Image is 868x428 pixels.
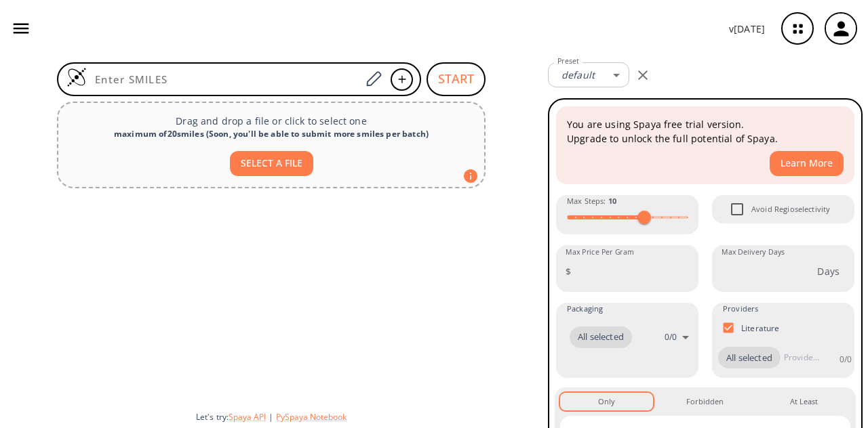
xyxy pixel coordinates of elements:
button: Only [560,393,653,410]
div: Forbidden [686,395,724,408]
p: Literature [741,322,780,334]
div: maximum of 20 smiles ( Soon, you'll be able to submit more smiles per batch ) [69,128,473,140]
button: At Least [757,393,850,410]
img: Logo Spaya [66,67,87,87]
div: At Least [790,395,818,408]
em: default [561,68,595,81]
span: All selected [718,351,781,365]
span: Avoid Regioselectivity [751,203,830,215]
button: Learn More [770,151,844,176]
div: Let's try: [196,411,537,423]
button: SELECT A FILE [230,151,313,176]
span: Max Steps : [567,195,616,207]
p: 0 / 0 [840,354,852,365]
span: Avoid Regioselectivity [723,195,751,223]
p: Drag and drop a file or click to select one [69,114,473,128]
label: Preset [557,56,579,66]
div: Only [598,395,615,408]
button: Spaya API [229,411,266,423]
button: Forbidden [658,393,751,410]
button: START [427,62,486,96]
button: PySpaya Notebook [276,411,347,423]
span: All selected [570,330,632,344]
p: You are using Spaya free trial version. Upgrade to unlock the full potential of Spaya. [567,117,844,146]
strong: 10 [608,196,616,206]
label: Max Price Per Gram [566,247,634,257]
input: Provider name [781,347,823,368]
p: 0 / 0 [665,331,677,343]
input: Enter SMILES [87,72,361,86]
span: Providers [723,303,758,315]
span: | [266,411,276,423]
p: $ [566,264,571,278]
span: Packaging [567,303,603,315]
p: Days [817,264,840,278]
p: v [DATE] [729,22,765,36]
label: Max Delivery Days [722,247,785,257]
